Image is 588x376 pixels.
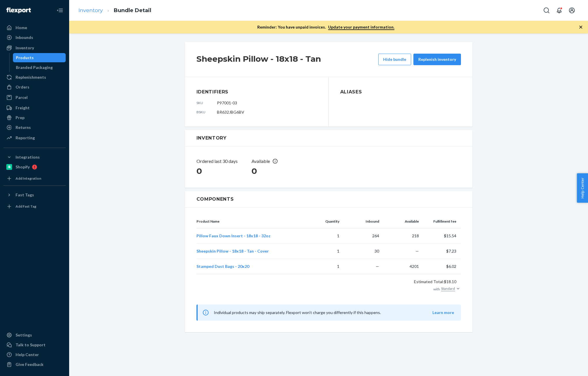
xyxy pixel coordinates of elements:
[196,110,205,114] p: bsku
[16,204,36,209] div: Add Fast Tag
[16,125,31,130] div: Returns
[577,173,588,203] button: Help Center
[114,7,151,14] a: Bundle Detail
[6,7,31,13] img: Flexport logo
[441,286,455,291] div: Standard
[421,215,461,228] th: Fulfillment fee
[78,7,103,14] a: Inventory
[421,259,461,274] td: $6.02
[3,190,66,200] button: Fast Tags
[196,89,317,95] h3: Identifiers
[16,135,35,141] div: Reporting
[342,244,381,259] td: 30
[302,244,342,259] td: 1
[16,84,29,90] div: Orders
[381,215,421,228] th: Available
[16,154,40,160] div: Integrations
[415,249,419,253] span: —
[3,330,66,340] a: Settings
[432,310,454,315] button: Learn more
[3,350,66,359] a: Help Center
[302,228,342,244] td: 1
[3,153,66,162] button: Integrations
[342,228,381,244] td: 264
[74,2,156,19] ol: breadcrumbs
[16,95,28,100] div: Parcel
[3,162,66,172] a: Shopify
[252,166,257,176] span: 0
[16,55,34,61] div: Products
[217,110,244,114] span: BR632JBG6BV
[16,45,34,51] div: Inventory
[16,164,30,170] div: Shopify
[16,74,46,80] div: Replenishments
[3,23,66,32] a: Home
[414,279,461,285] div: Estimated Total: $18.10
[340,89,461,95] h3: Aliases
[16,352,39,358] div: Help Center
[3,360,66,369] button: Give Feedback
[302,259,342,274] td: 1
[433,287,440,291] span: with
[566,5,578,16] button: Open account menu
[3,113,66,122] a: Prep
[196,158,238,164] span: Ordered last 30 days
[196,166,202,176] span: 0
[196,135,461,142] h3: Inventory
[196,215,302,228] th: Product Name
[421,228,461,244] td: $15.54
[16,65,53,70] div: Branded Packaging
[214,310,381,315] span: Individual products may ship separately. Flexport won’t charge you differently if this happens.
[328,25,394,30] a: Update your payment information.
[381,228,421,244] td: 218
[16,192,34,198] div: Fast Tags
[342,215,381,228] th: Inbound
[381,259,421,274] td: 4201
[413,54,461,65] button: Replenish inventory
[16,362,44,367] div: Give Feedback
[3,133,66,142] a: Reporting
[196,233,271,238] a: Pillow Faux Down Insert - 18x18 - 32oz
[3,93,66,102] a: Parcel
[196,100,205,105] p: sku
[3,82,66,92] a: Orders
[252,158,270,164] span: Available
[54,5,66,16] button: Close Navigation
[3,43,66,52] a: Inventory
[3,202,66,211] a: Add Fast Tag
[13,53,66,62] a: Products
[16,176,41,181] div: Add Integration
[16,35,33,40] div: Inbounds
[376,264,379,269] span: —
[541,5,552,16] button: Open Search Box
[16,332,32,338] div: Settings
[3,174,66,183] a: Add Integration
[3,340,66,349] a: Talk to Support
[553,5,565,16] button: Open notifications
[421,244,461,259] td: $7.23
[3,33,66,42] a: Inbounds
[378,54,411,65] button: Hide bundle
[13,63,66,72] a: Branded Packaging
[16,115,24,121] div: Prep
[16,25,27,31] div: Home
[16,342,46,348] div: Talk to Support
[3,73,66,82] a: Replenishments
[217,100,237,105] span: P97001-03
[196,249,269,253] a: Sheepskin Pillow - 18x18 - Tan - Cover
[196,54,378,64] h2: Sheepskin Pillow - 18x18 - Tan
[257,24,394,30] p: Reminder: You have unpaid invoices.
[196,196,461,203] h3: Components
[3,123,66,132] a: Returns
[302,215,342,228] th: Quantity
[196,264,249,269] a: Stamped Dust Bags - 20x20
[3,103,66,112] a: Freight
[16,105,30,111] div: Freight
